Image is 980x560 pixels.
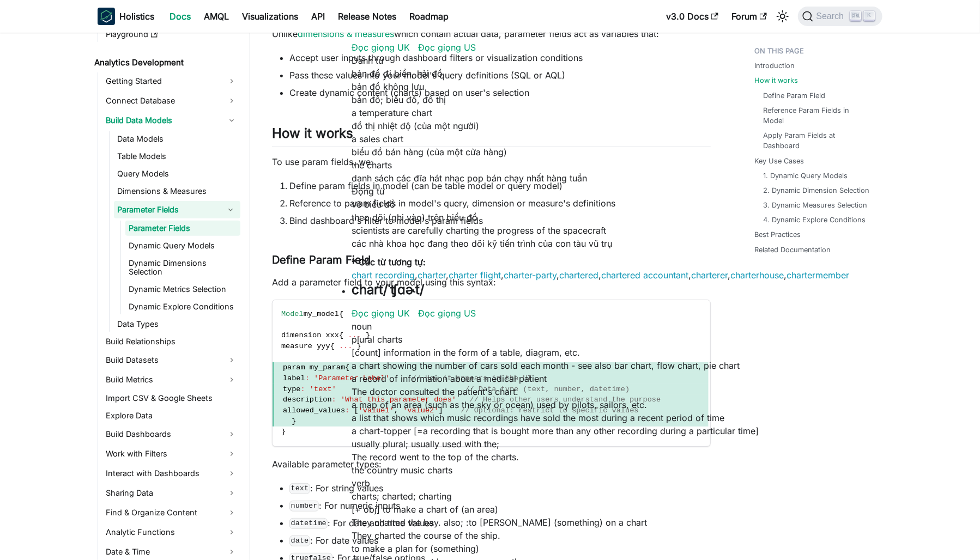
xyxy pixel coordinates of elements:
[352,224,980,237] div: scientists are carefully charting the progress of the spacecraft
[272,276,711,289] p: Add a parameter field to your model using this syntax:
[102,391,240,406] a: Import CSV & Google Sheets
[352,516,980,529] div: They charted the bay. also; :to [PERSON_NAME] (something) on a chart
[352,308,410,319] a: Đọc giọng UK
[289,516,711,529] li: : For date and time values
[102,484,240,502] a: Sharing Data
[305,374,310,382] span: :
[283,385,301,393] span: type
[283,406,345,415] span: allowed_values
[352,270,415,281] a: chart recording
[352,257,426,267] strong: * Các từ tương tự:
[691,270,728,281] a: charterer
[102,524,240,541] a: Analytic Functions
[352,451,980,464] div: The record went to the top of the charts.
[418,42,476,53] a: Đọc giọng US
[283,395,332,404] span: description
[352,237,980,250] div: các nhà khoa học đang theo dõi kỹ tiến trình của con tàu vũ trụ
[504,270,556,281] a: charter-party
[331,8,403,25] a: Release Notes
[283,374,305,382] span: label
[114,316,240,332] a: Data Types
[304,310,339,318] span: my_model
[102,334,240,349] a: Build Relationships
[352,321,372,332] span: noun
[289,482,711,495] li: : For string values
[289,501,319,512] code: number
[272,27,711,40] p: Unlike which contain actual data, parameter fields act as variables that:
[352,211,980,224] div: theo dõi (ghi vào) trên biểu đồ
[301,385,305,393] span: :
[314,374,390,382] span: 'Parameter Label'
[352,385,980,398] div: The doctor consulted the patient's chart.
[601,270,688,281] a: chartered accountant
[102,465,240,482] a: Interact with Dashboards
[449,270,501,281] a: charter flight
[352,464,980,477] div: the country music charts
[774,8,791,25] button: Switch between dark and light mode (currently light mode)
[332,395,336,404] span: :
[352,67,980,80] div: bản đồ đi biển, hải đồ
[114,166,240,181] a: Query Models
[418,308,476,319] a: Đọc giọng US
[98,8,115,25] img: Holistics
[352,145,980,159] div: biểu đồ bán hàng (của một cửa hàng)
[352,542,980,555] div: to make a plan for (something)
[352,529,980,542] div: They charted the course of the ship.
[87,33,250,560] nav: Docs sidebar
[418,270,446,281] a: charter
[281,331,339,339] span: dimension xxx
[125,282,240,297] a: Dynamic Metrics Selection
[383,282,425,297] span: /ˈʧɑɚt/
[102,425,240,443] a: Build Dashboards
[352,411,980,424] div: a list that shows which music recordings have sold the most during a recent period of time
[283,363,345,372] span: param my_param
[102,371,240,388] a: Build Metrics
[352,172,980,185] div: danh sách các đĩa hát nhạc pop bán chạy nhất hàng tuần
[289,214,711,227] li: Bind dashboard's filter to model's param fields
[352,282,980,298] h2: chart
[125,299,240,314] a: Dynamic Explore Conditions
[730,270,784,281] a: charterhouse
[163,8,197,25] a: Docs
[119,10,154,23] b: Holistics
[289,69,711,82] li: Pass these values into your model's query definitions (SQL or AQL)
[91,55,240,70] a: Analytics Development
[102,112,240,129] a: Build Data Models
[289,179,711,192] li: Define param fields in model (can be table model or query model)
[272,125,711,146] h2: How it works
[352,490,980,503] div: charts; charted; charting
[98,8,154,25] a: HolisticsHolistics
[281,310,304,318] span: Model
[352,424,980,437] div: a chart-topper [=a recording that is bought more than any other recording during a particular time]
[798,7,882,26] button: Search (Ctrl+K)
[559,270,598,281] a: chartered
[102,408,240,423] a: Explore Data
[352,372,980,385] div: a record of information about a medical patient
[352,159,980,172] div: the charts
[102,351,240,369] a: Build Datasets
[197,8,235,25] a: AMQL
[114,131,240,147] a: Data Models
[289,197,711,210] li: Reference to param fields in model's query, dimension or measure's definitions
[114,201,221,218] a: Parameter Fields
[352,359,980,372] div: a chart showing the number of cars sold each month - see also bar chart, flow chart, pie chart
[125,238,240,253] a: Dynamic Query Models
[864,11,875,21] kbd: K
[281,342,330,350] span: measure yyy
[102,72,240,90] a: Getting Started
[281,428,286,436] span: }
[352,42,410,53] a: Đọc giọng UK
[102,504,240,521] a: Find & Organize Content
[352,119,980,132] div: đồ thị nhiệt độ (của một người)
[787,270,849,281] a: chartermember
[272,155,711,168] p: To use param fields, we:
[352,333,980,346] div: plural charts
[352,80,980,93] div: bản đồ không lưu
[352,437,980,451] div: usually plural; usually used with the;
[102,445,240,462] a: Work with Filters
[235,8,305,25] a: Visualizations
[114,184,240,199] a: Dimensions & Measures
[102,92,240,109] a: Connect Database
[352,186,385,197] span: Động từ
[125,255,240,279] a: Dynamic Dimensions Selection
